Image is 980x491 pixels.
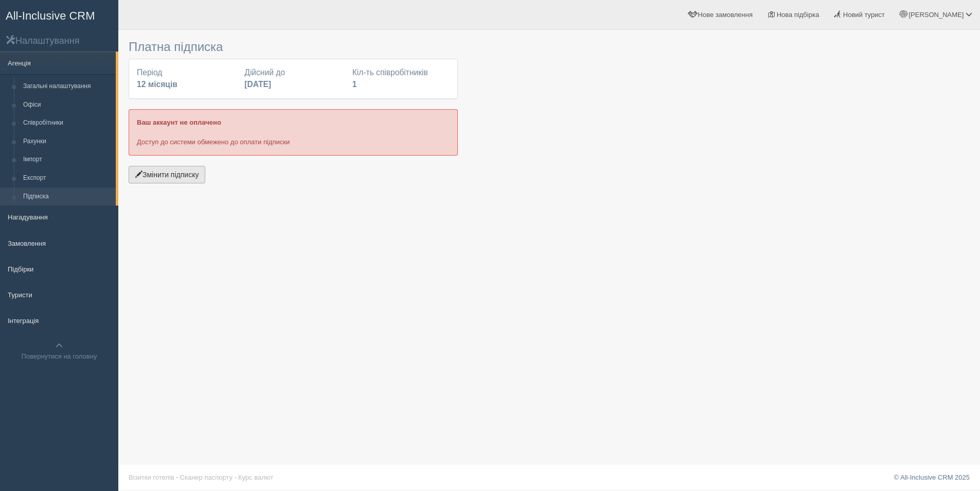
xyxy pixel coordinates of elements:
[19,169,116,188] a: Експорт
[19,77,116,96] a: Загальні налаштування
[19,132,116,151] a: Рахунки
[129,166,205,183] button: Змінити підписку
[129,40,458,54] h3: Платна підписка
[777,11,819,19] span: Нова підбірка
[239,67,347,91] div: Дійсний до
[238,473,273,481] a: Курс валют
[347,67,455,91] div: Кіл-ть співробітників
[352,80,357,89] b: 1
[19,188,116,206] a: Підписка
[1,1,118,29] a: All-Inclusive CRM
[843,11,885,19] span: Новий турист
[244,80,271,89] b: [DATE]
[129,109,458,155] div: Доступ до системи обмежено до оплати підписки
[19,150,116,169] a: Імпорт
[698,11,753,19] span: Нове замовлення
[6,9,95,22] span: All-Inclusive CRM
[137,80,177,89] b: 12 місяців
[894,473,970,481] a: © All-Inclusive CRM 2025
[132,67,239,91] div: Період
[908,11,964,19] span: [PERSON_NAME]
[19,96,116,114] a: Офіси
[129,473,174,481] a: Візитки готелів
[19,114,116,132] a: Співробітники
[235,473,237,481] span: ·
[180,473,233,481] a: Сканер паспорту
[137,118,221,126] b: Ваш аккаунт не оплачено
[176,473,178,481] span: ·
